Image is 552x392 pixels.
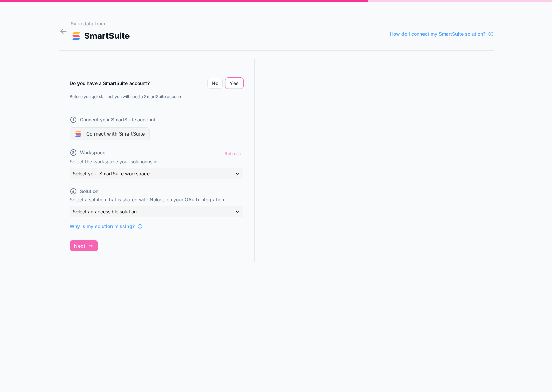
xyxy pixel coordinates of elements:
img: SmartSuite logo [74,130,82,138]
p: Before you get started, you will need a SmartSuite account [70,94,243,100]
p: Select the workspace your solution is in. [70,158,243,165]
span: Select an accessible solution [73,209,137,214]
button: Yes [225,78,243,89]
span: Solution [80,188,98,195]
span: Connect your SmartSuite account [80,116,155,123]
button: Select an accessible solution [70,206,243,217]
span: How do I connect my SmartSuite solution? [390,31,485,37]
a: Why is my solution missing? [70,223,143,230]
img: SMART_SUITE [71,31,82,41]
p: Select a solution that is shared with Noloco on your OAuth integration. [70,196,243,203]
button: Select your SmartSuite workspace [70,168,243,179]
a: How do I connect my SmartSuite solution? [390,31,494,37]
div: SmartSuite [71,30,130,42]
button: No [207,78,223,89]
button: Connect with SmartSuite [70,127,150,140]
span: Workspace [80,149,105,156]
h1: Sync data from [71,20,130,27]
span: Select your SmartSuite workspace [73,171,150,176]
span: Why is my solution missing? [70,223,135,230]
label: Do you have a SmartSuite account? [70,80,150,87]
